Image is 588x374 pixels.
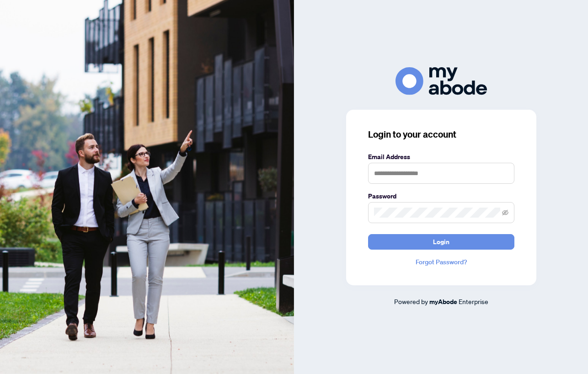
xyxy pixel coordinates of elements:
a: Forgot Password? [368,257,514,267]
label: Password [368,191,514,201]
a: myAbode [429,297,457,307]
button: Login [368,234,514,250]
span: Login [433,235,449,249]
span: Enterprise [459,297,488,305]
label: Email Address [368,152,514,162]
span: eye-invisible [502,209,508,216]
img: ma-logo [396,67,487,95]
h3: Login to your account [368,128,514,141]
span: Powered by [394,297,428,305]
